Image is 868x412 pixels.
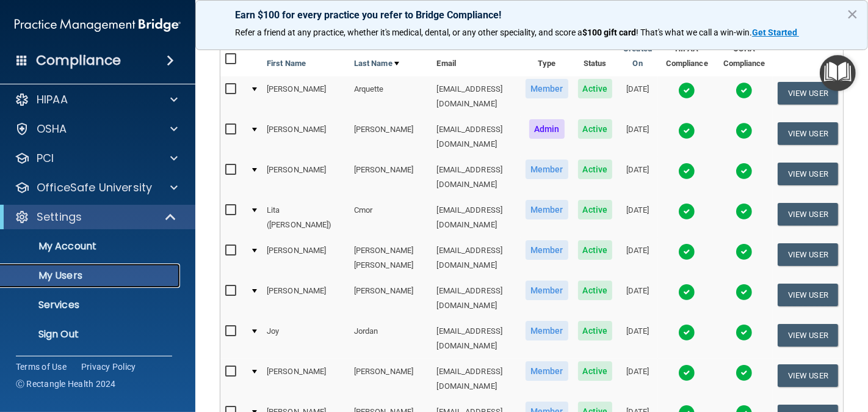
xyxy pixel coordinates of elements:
h4: Compliance [36,52,121,69]
p: Sign Out [8,328,175,340]
strong: $100 gift card [582,28,636,37]
td: Joy [262,318,349,359]
button: Close [847,4,858,24]
a: First Name [267,56,306,71]
button: View User [778,324,838,347]
td: Lita ([PERSON_NAME]) [262,197,349,238]
td: [DATE] [617,117,658,157]
img: tick.e7d51cea.svg [736,364,753,381]
td: [EMAIL_ADDRESS][DOMAIN_NAME] [432,197,521,238]
a: OSHA [15,122,178,136]
button: View User [778,284,838,306]
strong: Get Started [752,28,797,37]
span: Refer a friend at any practice, whether it's medical, dental, or any other speciality, and score a [235,28,582,37]
td: [PERSON_NAME] [262,359,349,399]
span: Active [578,281,613,300]
p: OfficeSafe University [37,180,152,195]
span: ! That's what we call a win-win. [636,28,752,37]
span: Member [526,361,568,381]
td: Cmor [349,197,432,238]
a: PCI [15,151,178,166]
img: tick.e7d51cea.svg [736,284,753,301]
th: Status [573,37,618,76]
td: Arquette [349,76,432,117]
span: Active [578,321,613,340]
img: tick.e7d51cea.svg [736,122,753,139]
a: Last Name [354,56,399,71]
img: tick.e7d51cea.svg [736,82,753,99]
td: [PERSON_NAME] [PERSON_NAME] [349,238,432,278]
img: tick.e7d51cea.svg [678,163,695,180]
span: Member [526,79,568,98]
img: tick.e7d51cea.svg [678,243,695,260]
span: Active [578,361,613,381]
p: OSHA [37,122,67,136]
td: [EMAIL_ADDRESS][DOMAIN_NAME] [432,238,521,278]
img: tick.e7d51cea.svg [678,82,695,99]
button: Open Resource Center [820,55,856,91]
td: [PERSON_NAME] [349,117,432,157]
th: HIPAA Compliance [658,37,715,76]
a: Terms of Use [16,361,67,373]
td: [DATE] [617,157,658,197]
th: Email [432,37,521,76]
img: tick.e7d51cea.svg [736,243,753,260]
span: Admin [529,119,565,139]
td: [DATE] [617,278,658,318]
button: View User [778,82,838,105]
span: Member [526,281,568,300]
a: Privacy Policy [81,361,136,373]
img: PMB logo [15,13,181,37]
p: Services [8,299,175,311]
td: [EMAIL_ADDRESS][DOMAIN_NAME] [432,157,521,197]
p: My Users [8,270,175,282]
span: Ⓒ Rectangle Health 2024 [16,378,116,390]
a: Get Started [752,28,799,37]
td: [PERSON_NAME] [262,76,349,117]
td: [EMAIL_ADDRESS][DOMAIN_NAME] [432,318,521,359]
span: Member [526,321,568,340]
td: [PERSON_NAME] [262,117,349,157]
p: PCI [37,151,54,166]
span: Active [578,79,613,98]
span: Active [578,119,613,139]
td: [DATE] [617,238,658,278]
td: [DATE] [617,318,658,359]
button: View User [778,243,838,266]
img: tick.e7d51cea.svg [678,122,695,139]
a: Created On [622,42,653,71]
button: View User [778,203,838,226]
td: [EMAIL_ADDRESS][DOMAIN_NAME] [432,359,521,399]
img: tick.e7d51cea.svg [678,284,695,301]
img: tick.e7d51cea.svg [678,203,695,220]
td: [PERSON_NAME] [349,278,432,318]
td: [EMAIL_ADDRESS][DOMAIN_NAME] [432,76,521,117]
td: [PERSON_NAME] [349,157,432,197]
td: [PERSON_NAME] [262,278,349,318]
th: OSHA Compliance [715,37,773,76]
p: HIPAA [37,92,68,107]
td: [PERSON_NAME] [262,238,349,278]
td: [DATE] [617,359,658,399]
a: OfficeSafe University [15,180,178,195]
button: View User [778,163,838,185]
td: [EMAIL_ADDRESS][DOMAIN_NAME] [432,278,521,318]
span: Active [578,200,613,219]
button: View User [778,364,838,387]
img: tick.e7d51cea.svg [678,364,695,381]
img: tick.e7d51cea.svg [736,324,753,341]
td: [DATE] [617,76,658,117]
img: tick.e7d51cea.svg [678,324,695,341]
span: Active [578,160,613,179]
a: HIPAA [15,92,178,107]
td: [PERSON_NAME] [262,157,349,197]
img: tick.e7d51cea.svg [736,163,753,180]
p: Earn $100 for every practice you refer to Bridge Compliance! [235,9,828,21]
span: Member [526,200,568,219]
th: Type [521,37,573,76]
button: View User [778,122,838,145]
td: [DATE] [617,197,658,238]
td: [PERSON_NAME] [349,359,432,399]
span: Active [578,240,613,260]
p: My Account [8,240,175,252]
